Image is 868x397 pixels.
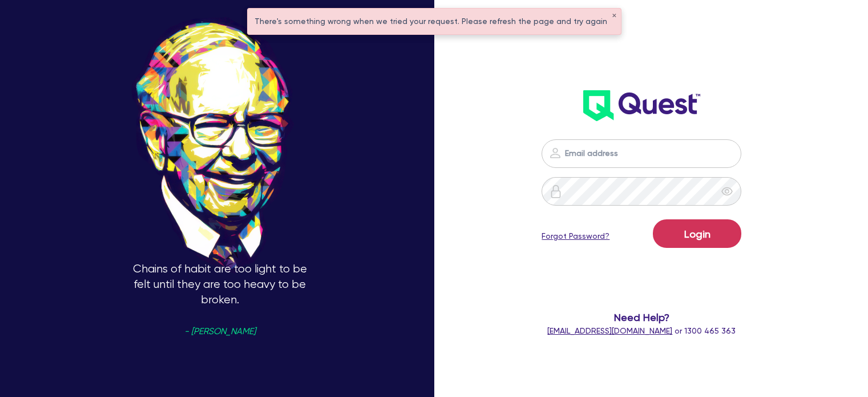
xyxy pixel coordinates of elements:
a: [EMAIL_ADDRESS][DOMAIN_NAME] [547,326,672,335]
input: Email address [542,139,741,168]
button: Login [653,219,741,248]
span: Need Help? [529,310,754,325]
span: eye [721,186,733,197]
div: There's something wrong when we tried your request. Please refresh the page and try again [248,9,621,34]
span: - [PERSON_NAME] [184,327,256,336]
a: Forgot Password? [542,230,609,242]
img: wH2k97JdezQIQAAAABJRU5ErkJggg== [583,90,700,121]
button: ✕ [612,13,616,19]
img: icon-password [548,146,562,160]
img: icon-password [549,185,563,198]
span: or 1300 465 363 [547,326,736,335]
